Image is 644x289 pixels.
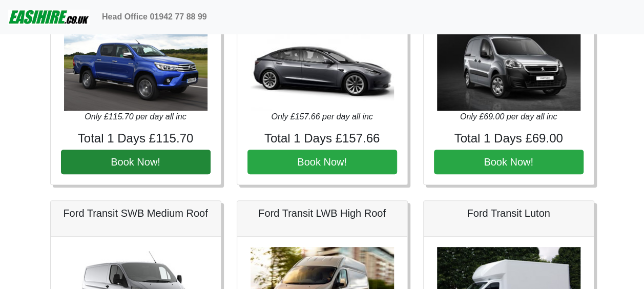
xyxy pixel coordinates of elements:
[460,112,557,121] i: Only £69.00 per day all inc
[251,18,394,111] img: Tesla 3 240 mile range
[247,150,397,174] button: Book Now!
[437,18,580,111] img: Peugeot Partner
[434,207,584,219] h5: Ford Transit Luton
[61,207,211,219] h5: Ford Transit SWB Medium Roof
[271,112,372,121] i: Only £157.66 per day all inc
[61,131,211,146] h4: Total 1 Days £115.70
[434,131,584,146] h4: Total 1 Days £69.00
[8,7,90,27] img: easihire_logo_small.png
[61,150,211,174] button: Book Now!
[85,112,186,121] i: Only £115.70 per day all inc
[98,7,211,27] a: Head Office 01942 77 88 99
[64,18,207,111] img: Toyota Hilux
[247,131,397,146] h4: Total 1 Days £157.66
[102,12,207,21] b: Head Office 01942 77 88 99
[434,150,584,174] button: Book Now!
[247,207,397,219] h5: Ford Transit LWB High Roof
